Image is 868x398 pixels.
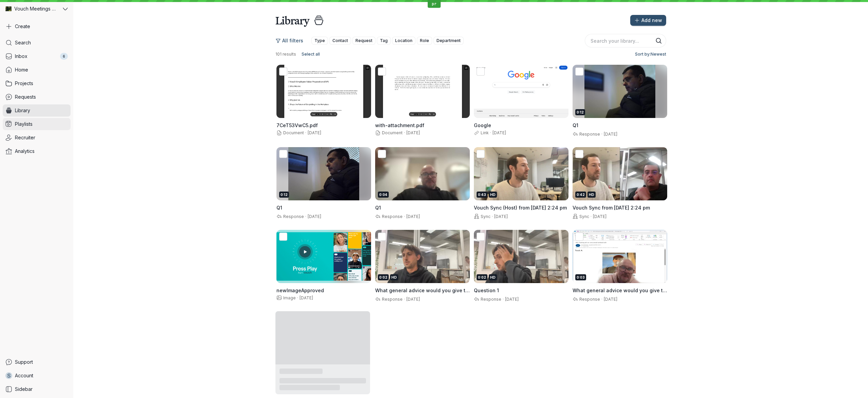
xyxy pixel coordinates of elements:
button: Type [311,37,328,45]
span: Q1 [276,205,282,211]
button: Contact [329,37,351,45]
div: 0:12 [279,192,289,198]
span: [DATE] [308,130,321,135]
span: Q1 [573,122,578,128]
div: 0:43 [477,192,487,198]
span: [DATE] [406,297,420,302]
span: Analytics [15,148,35,155]
button: Role [417,37,432,45]
div: 0:12 [575,109,585,115]
span: Projects [15,80,33,87]
span: · [589,214,593,219]
span: · [600,132,604,137]
a: Library [3,104,71,117]
span: Add new [641,17,662,24]
span: Select all [302,51,320,58]
span: [DATE] [604,132,617,137]
span: ‍What general advice would you give to new hires? [573,287,667,300]
button: Select all [299,50,323,58]
span: Vouch Sync (Host) from [DATE] 2:24 pm [474,205,567,211]
span: · [296,295,300,301]
span: [DATE] [505,297,519,302]
span: Document [276,130,304,135]
span: Vouch Sync from [DATE] 2:24 pm [573,205,650,211]
img: Vouch Meetings Demo avatar [5,6,12,12]
span: Tag [380,37,388,44]
span: · [501,297,505,302]
span: Search [15,39,31,46]
span: Contact [332,37,348,44]
span: All filters [282,37,303,44]
span: with-attachment.pdf [375,122,424,128]
span: Role [420,37,429,44]
a: Support [3,356,71,368]
div: 0:03 [575,274,586,280]
span: Department [437,37,461,44]
span: Recruiter [15,134,35,141]
span: Sync [479,214,490,219]
a: Inbox6 [3,50,71,62]
span: [DATE] [300,295,313,300]
button: Location [392,37,416,45]
span: Create [15,23,30,30]
span: Account [15,372,33,379]
div: HD [587,192,596,198]
div: HD [390,274,398,280]
span: Home [15,66,28,73]
span: · [403,130,406,136]
span: 7CeT53VwC5.pdf [276,122,318,128]
h3: Vouch Sync (Host) from 30 July 2025 at 2:24 pm [474,204,568,211]
button: Create [3,20,71,33]
div: HD [489,192,497,198]
span: Sidebar [15,386,33,393]
span: Request [355,37,372,44]
span: [DATE] [604,297,617,302]
span: [DATE] [593,214,606,219]
span: Sort by: Newest [635,51,666,58]
span: Support [15,359,33,365]
button: Department [433,37,464,45]
span: [DATE] [308,214,321,219]
span: Response [381,297,403,302]
span: Image [276,295,296,300]
h1: Library [275,14,309,27]
span: Playlists [15,121,33,127]
button: Tag [377,37,391,45]
span: Vouch Meetings Demo [14,5,58,12]
span: Response [479,297,501,302]
span: Question 1 [474,287,499,293]
a: Projects [3,77,71,89]
span: [DATE] [406,214,420,219]
span: Q1 [375,205,381,211]
span: ‍What general advice would you give to new hires? [375,287,470,300]
a: SAccount [3,370,71,382]
div: HD [489,274,497,280]
div: 0:42 [575,192,586,198]
button: Add new [630,15,666,26]
span: Sync [578,214,589,219]
span: · [490,214,494,219]
div: 0:02 [477,274,487,280]
h3: Vouch Sync from 30 July 2025 at 2:24 pm [573,204,667,211]
span: · [600,297,604,302]
a: Requests [3,91,71,103]
span: [DATE] [493,130,506,135]
span: · [403,214,406,219]
span: Response [381,214,403,219]
span: Document [375,130,403,135]
button: Sort by:Newest [632,50,666,58]
span: 101 results [275,52,296,57]
button: Request [352,37,375,45]
input: Search your library... [585,34,666,47]
span: · [304,214,308,219]
span: S [7,372,11,379]
a: Sidebar [3,383,71,395]
span: Library [15,107,30,114]
span: Response [282,214,304,219]
span: Response [578,297,600,302]
span: Link [474,130,489,135]
div: Vouch Meetings Demo [3,3,61,15]
h3: ‍What general advice would you give to new hires? [573,287,667,294]
a: Analytics [3,145,71,157]
span: · [304,130,308,136]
